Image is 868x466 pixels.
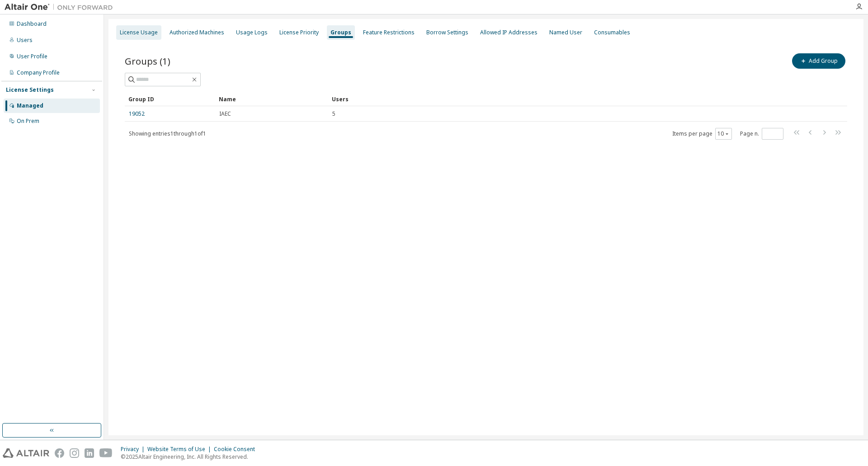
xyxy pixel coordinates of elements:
[121,453,260,461] p: © 2025 Altair Engineering, Inc. All Rights Reserved.
[17,69,60,76] div: Company Profile
[236,29,268,36] div: Usage Logs
[17,20,47,28] div: Dashboard
[125,55,170,67] span: Groups (1)
[480,29,538,36] div: Allowed IP Addresses
[219,110,231,118] span: IAEC
[6,86,54,94] div: License Settings
[672,128,732,140] span: Items per page
[3,448,49,458] img: altair_logo.svg
[70,448,79,458] img: instagram.svg
[363,29,415,36] div: Feature Restrictions
[5,3,118,12] img: Altair One
[128,92,212,106] div: Group ID
[55,448,64,458] img: facebook.svg
[129,110,145,118] a: 19052
[740,128,783,140] span: Page n.
[594,29,630,36] div: Consumables
[792,53,845,69] button: Add Group
[170,29,224,36] div: Authorized Machines
[17,102,43,109] div: Managed
[717,130,730,137] button: 10
[120,29,158,36] div: License Usage
[219,92,325,106] div: Name
[17,53,47,60] div: User Profile
[147,446,214,453] div: Website Terms of Use
[330,29,351,36] div: Groups
[549,29,582,36] div: Named User
[214,446,260,453] div: Cookie Consent
[85,448,94,458] img: linkedin.svg
[332,110,335,118] span: 5
[17,118,39,125] div: On Prem
[426,29,468,36] div: Borrow Settings
[17,37,33,44] div: Users
[121,446,147,453] div: Privacy
[332,92,822,106] div: Users
[99,448,113,458] img: youtube.svg
[129,130,206,137] span: Showing entries 1 through 1 of 1
[279,29,319,36] div: License Priority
